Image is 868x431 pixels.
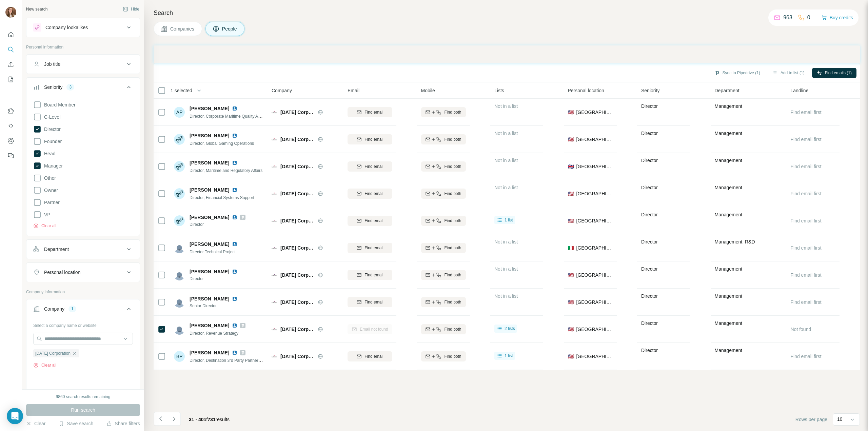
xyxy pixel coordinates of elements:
[444,163,461,170] span: Find both
[494,103,518,109] span: Not in a list
[280,109,314,116] span: [DATE] Corporation
[791,191,822,196] span: Find email first
[7,408,23,424] div: Open Intercom Messenger
[33,388,133,394] p: Upload a CSV of company websites.
[189,417,204,422] span: 31 - 40
[576,136,613,143] span: [GEOGRAPHIC_DATA]
[5,73,16,85] button: My lists
[41,211,51,218] span: VP
[444,218,461,224] span: Find both
[710,68,765,78] button: Sync to Pipedrive (1)
[715,320,743,326] span: Management
[5,58,16,71] button: Enrich CSV
[791,354,822,359] span: Find email first
[190,241,229,248] span: [PERSON_NAME]
[791,245,822,251] span: Find email first
[33,362,56,368] button: Clear all
[348,351,392,361] button: Find email
[59,420,93,427] button: Save search
[768,68,809,78] button: Add to list (1)
[189,417,230,422] span: results
[118,4,144,14] button: Hide
[26,6,47,12] div: New search
[494,158,518,163] span: Not in a list
[641,293,658,299] span: Director
[783,14,792,22] p: 963
[421,87,435,94] span: Mobile
[190,268,229,275] span: [PERSON_NAME]
[421,270,466,280] button: Find both
[364,218,383,224] span: Find email
[190,331,238,336] span: Director, Revenue Strategy
[364,299,383,305] span: Find email
[715,87,739,94] span: Department
[190,113,275,119] span: Director, Corporate Maritime Quality Assurance
[26,19,140,36] button: Company lookalikes
[364,353,383,359] span: Find email
[35,350,71,356] span: [DATE] Corporation
[791,164,822,169] span: Find email first
[41,138,62,145] span: Founder
[190,195,254,200] span: Director, Financial Systems Support
[576,272,613,278] span: [GEOGRAPHIC_DATA]
[41,199,60,206] span: Partner
[272,299,277,305] img: Logo of Carnival Corporation
[26,420,45,427] button: Clear
[41,150,55,157] span: Head
[174,188,185,199] img: Avatar
[364,245,383,251] span: Find email
[272,327,277,332] img: Logo of Carnival Corporation
[280,299,314,306] span: [DATE] Corporation
[348,216,392,226] button: Find email
[348,270,392,280] button: Find email
[190,303,240,309] span: Senior Director
[5,105,16,117] button: Use Surfe on LinkedIn
[421,216,466,226] button: Find both
[641,158,658,163] span: Director
[348,243,392,253] button: Find email
[44,269,80,276] div: Personal location
[26,44,140,50] p: Personal information
[795,416,827,423] span: Rows per page
[208,417,215,422] span: 731
[232,187,237,193] img: LinkedIn logo
[106,420,140,427] button: Share filters
[68,306,76,312] div: 1
[791,87,809,94] span: Landline
[170,25,195,32] span: Companies
[26,56,140,72] button: Job title
[66,84,74,90] div: 3
[791,327,811,332] span: Not found
[190,132,229,139] span: [PERSON_NAME]
[641,348,658,353] span: Director
[348,107,392,117] button: Find email
[715,185,743,190] span: Management
[174,107,185,118] div: AP
[154,45,860,63] iframe: Banner
[154,412,167,426] button: Navigate to previous page
[364,109,383,115] span: Find email
[26,264,140,280] button: Personal location
[641,320,658,326] span: Director
[272,245,277,251] img: Logo of Carnival Corporation
[204,417,208,422] span: of
[190,168,262,173] span: Director, Maritime and Regulatory Affairs
[41,126,61,133] span: Director
[26,79,140,98] button: Seniority3
[576,299,613,306] span: [GEOGRAPHIC_DATA]
[568,136,574,143] span: 🇺🇸
[715,158,743,163] span: Management
[715,239,755,244] span: Management, R&D
[272,218,277,223] img: Logo of Carnival Corporation
[444,191,461,197] span: Find both
[167,412,181,426] button: Navigate to next page
[791,110,822,115] span: Find email first
[26,289,140,295] p: Company information
[41,101,76,108] span: Board Member
[174,324,185,335] img: Avatar
[568,109,574,116] span: 🇺🇸
[45,24,88,31] div: Company lookalikes
[190,322,229,329] span: [PERSON_NAME]
[568,299,574,306] span: 🇺🇸
[232,350,237,355] img: LinkedIn logo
